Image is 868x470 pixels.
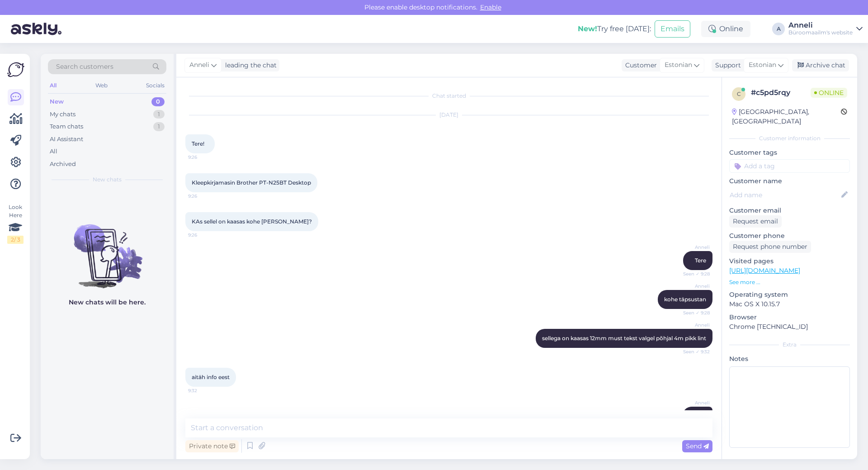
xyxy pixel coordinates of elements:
button: Emails [655,20,690,38]
div: New [50,97,64,106]
a: [URL][DOMAIN_NAME] [729,266,800,275]
p: New chats will be here. [69,298,146,307]
p: See more ... [729,278,850,286]
div: Anneli [788,22,853,29]
div: # c5pd5rqy [751,87,811,98]
img: No chats [41,208,174,290]
div: Socials [144,80,166,91]
span: Tere! [192,140,204,147]
span: kohe täpsustan [664,296,706,303]
p: Customer tags [729,148,850,157]
span: Seen ✓ 9:28 [676,309,710,316]
span: Anneli [676,283,710,290]
p: Mac OS X 10.15.7 [729,299,850,309]
div: Web [94,80,109,91]
div: 1 [153,110,165,119]
div: Customer information [729,134,850,142]
span: Estonian [665,60,692,70]
span: Estonian [749,60,776,70]
input: Add name [730,190,840,200]
div: 2 / 3 [7,236,24,244]
div: 0 [151,97,165,106]
p: Chrome [TECHNICAL_ID] [729,322,850,332]
div: Archive chat [792,59,849,71]
div: 1 [153,122,165,131]
div: Büroomaailm's website [788,29,853,36]
span: Kleepkirjamasin Brother PT-N25BT Desktop [192,179,311,186]
b: New! [578,24,597,33]
span: Anneli [189,60,209,70]
div: Request phone number [729,241,811,253]
div: Try free [DATE]: [578,24,651,34]
div: All [48,80,58,91]
span: Seen ✓ 9:28 [676,271,710,277]
p: Operating system [729,290,850,299]
p: Customer phone [729,231,850,241]
p: Customer name [729,176,850,186]
div: [GEOGRAPHIC_DATA], [GEOGRAPHIC_DATA] [732,107,841,126]
span: Anneli [676,322,710,328]
span: 9:26 [188,193,222,199]
span: Tere [695,257,706,264]
div: A [772,23,785,35]
span: sellega on kaasas 12mm must tekst valgel põhjal 4m pikk lint [542,335,706,342]
div: Extra [729,341,850,349]
div: [DATE] [185,111,712,119]
span: Anneli [676,244,710,251]
div: Online [701,21,750,37]
div: Team chats [50,122,83,131]
div: leading the chat [222,61,277,70]
div: My chats [50,110,75,119]
input: Add a tag [729,159,850,173]
p: Visited pages [729,256,850,266]
p: Customer email [729,206,850,215]
div: Support [712,61,741,70]
div: All [50,147,57,156]
span: KAs sellel on kaasas kohe [PERSON_NAME]? [192,218,312,225]
div: Request email [729,215,782,228]
div: AI Assistant [50,135,83,144]
span: c [737,90,741,97]
span: Online [811,88,847,98]
span: 9:26 [188,154,222,161]
span: New chats [93,176,122,184]
div: Customer [622,61,657,70]
span: 9:32 [188,387,222,394]
p: Browser [729,313,850,322]
span: 9:26 [188,232,222,238]
p: Notes [729,354,850,364]
a: AnneliBüroomaailm's website [788,22,863,36]
span: Anneli [676,399,710,406]
span: Enable [477,3,504,11]
span: Search customers [56,62,113,71]
span: Send [686,442,709,450]
div: Look Here [7,203,24,244]
span: Seen ✓ 9:32 [676,348,710,355]
div: Chat started [185,92,712,100]
div: Archived [50,160,76,169]
span: aitäh info eest [192,374,230,380]
img: Askly Logo [7,61,24,78]
div: Private note [185,440,239,452]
